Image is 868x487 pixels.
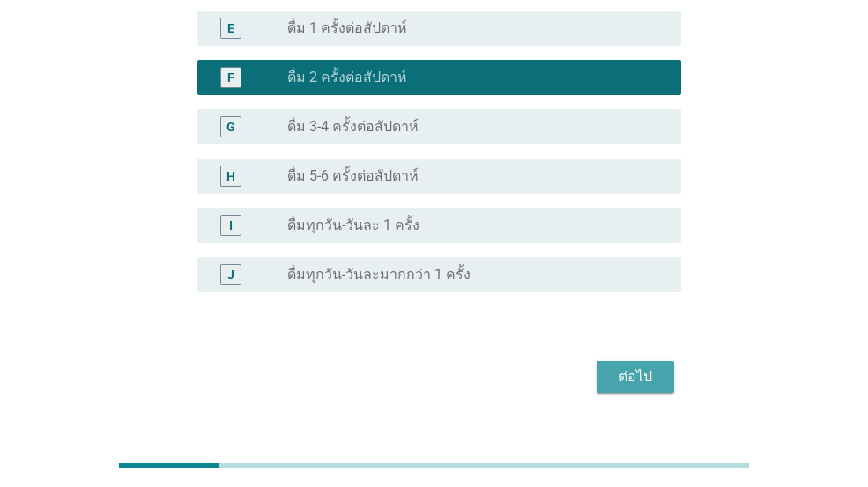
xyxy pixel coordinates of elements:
div: G [226,117,235,136]
label: ดื่มทุกวัน-วันละมากกว่า 1 ครั้ง [287,266,471,284]
label: ดื่ม 3-4 ครั้งต่อสัปดาห์ [287,118,419,136]
div: E [227,18,234,37]
div: I [229,216,233,234]
div: J [227,265,234,284]
button: ต่อไป [597,361,674,393]
div: H [226,166,235,185]
div: ต่อไป [611,366,660,387]
label: ดื่มทุกวัน-วันละ 1 ครั้ง [287,217,419,234]
label: ดื่ม 1 ครั้งต่อสัปดาห์ [287,19,407,37]
label: ดื่ม 2 ครั้งต่อสัปดาห์ [287,69,407,86]
div: F [227,68,234,86]
label: ดื่ม 5-6 ครั้งต่อสัปดาห์ [287,167,419,185]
